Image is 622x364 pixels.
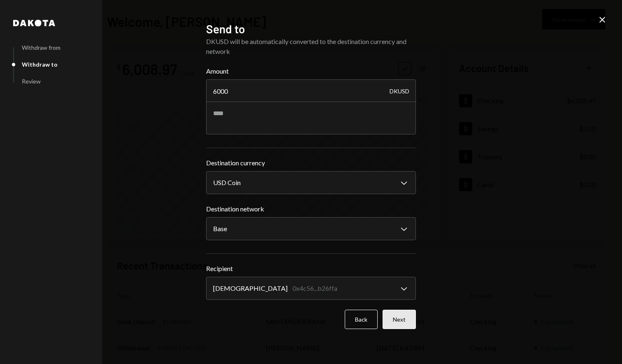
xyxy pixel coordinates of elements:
label: Destination currency [206,158,416,168]
div: 0x4c56...b26ffa [292,283,337,293]
div: DKUSD will be automatically converted to the destination currency and network [206,37,416,56]
label: Recipient [206,264,416,274]
button: Back [345,310,378,329]
button: Destination network [206,217,416,240]
div: Withdraw to [22,61,58,68]
div: DKUSD [390,79,409,102]
input: Enter amount [206,79,416,102]
label: Amount [206,66,416,76]
button: Next [383,310,416,329]
button: Destination currency [206,171,416,194]
h2: Send to [206,21,416,37]
label: Destination network [206,204,416,214]
div: Review [22,78,41,85]
div: Withdraw from [22,44,60,51]
button: Recipient [206,277,416,300]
